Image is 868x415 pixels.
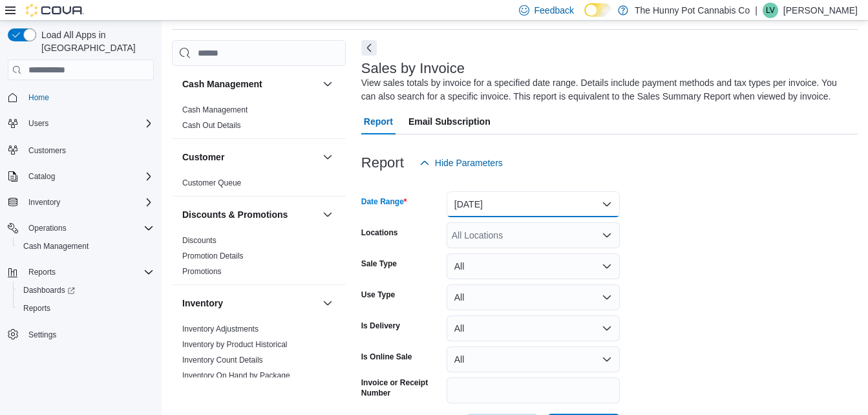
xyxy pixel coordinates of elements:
[182,339,288,350] span: Inventory by Product Historical
[447,191,620,217] button: [DATE]
[435,156,503,169] span: Hide Parameters
[182,105,248,115] span: Cash Management
[18,239,94,254] a: Cash Management
[23,195,154,210] span: Inventory
[361,378,441,398] label: Invoice or Receipt Number
[320,76,335,92] button: Cash Management
[182,121,241,130] a: Cash Out Details
[18,239,154,254] span: Cash Management
[361,76,851,103] div: View sales totals by invoice for a specified date range. Details include payment methods and tax ...
[23,327,61,343] a: Settings
[182,151,317,164] button: Customer
[182,297,317,310] button: Inventory
[182,266,222,277] span: Promotions
[18,282,80,298] a: Dashboards
[182,235,217,246] span: Discounts
[18,282,154,298] span: Dashboards
[13,299,159,317] button: Reports
[447,284,620,310] button: All
[414,150,508,176] button: Hide Parameters
[182,236,217,245] a: Discounts
[3,193,159,211] button: Inventory
[182,355,263,365] span: Inventory Count Details
[23,285,75,295] span: Dashboards
[361,352,412,362] label: Is Online Sale
[23,116,154,131] span: Users
[182,251,244,261] a: Promotion Details
[36,28,154,54] span: Load All Apps in [GEOGRAPHIC_DATA]
[447,346,620,372] button: All
[182,105,248,114] a: Cash Management
[182,151,224,164] h3: Customer
[13,281,159,299] a: Dashboards
[3,114,159,133] button: Users
[28,92,49,103] span: Home
[172,175,346,196] div: Customer
[28,145,66,156] span: Customers
[182,251,244,261] span: Promotion Details
[3,140,159,159] button: Customers
[3,88,159,107] button: Home
[8,83,154,378] nav: Complex example
[23,90,54,105] a: Home
[18,301,56,316] a: Reports
[23,303,50,314] span: Reports
[766,3,775,18] span: LV
[23,195,65,210] button: Inventory
[23,89,154,105] span: Home
[361,40,377,56] button: Next
[182,324,259,334] span: Inventory Adjustments
[23,169,60,184] button: Catalog
[763,3,778,18] div: Laura Vale
[3,325,159,344] button: Settings
[28,197,60,207] span: Inventory
[182,78,262,90] h3: Cash Management
[361,321,400,331] label: Is Delivery
[364,109,393,134] span: Report
[182,356,263,365] a: Inventory Count Details
[182,340,288,349] a: Inventory by Product Historical
[182,370,290,381] span: Inventory On Hand by Package
[320,149,335,165] button: Customer
[23,169,154,184] span: Catalog
[783,3,858,18] p: [PERSON_NAME]
[3,263,159,281] button: Reports
[23,264,154,280] span: Reports
[28,267,56,277] span: Reports
[361,197,407,207] label: Date Range
[23,220,72,236] button: Operations
[23,142,154,158] span: Customers
[447,253,620,279] button: All
[23,116,54,131] button: Users
[23,143,71,158] a: Customers
[182,325,259,334] a: Inventory Adjustments
[182,208,317,221] button: Discounts & Promotions
[755,3,757,18] p: |
[535,4,574,17] span: Feedback
[28,171,55,182] span: Catalog
[28,330,56,340] span: Settings
[28,118,48,129] span: Users
[361,155,404,171] h3: Report
[182,178,241,187] a: Customer Queue
[182,267,222,276] a: Promotions
[23,264,61,280] button: Reports
[320,295,335,311] button: Inventory
[361,61,465,76] h3: Sales by Invoice
[182,371,290,380] a: Inventory On Hand by Package
[23,326,154,343] span: Settings
[361,290,395,300] label: Use Type
[320,207,335,222] button: Discounts & Promotions
[182,297,223,310] h3: Inventory
[13,237,159,255] button: Cash Management
[602,230,612,240] button: Open list of options
[635,3,750,18] p: The Hunny Pot Cannabis Co
[172,233,346,284] div: Discounts & Promotions
[23,220,154,236] span: Operations
[447,315,620,341] button: All
[182,208,288,221] h3: Discounts & Promotions
[182,178,241,188] span: Customer Queue
[23,241,89,251] span: Cash Management
[361,228,398,238] label: Locations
